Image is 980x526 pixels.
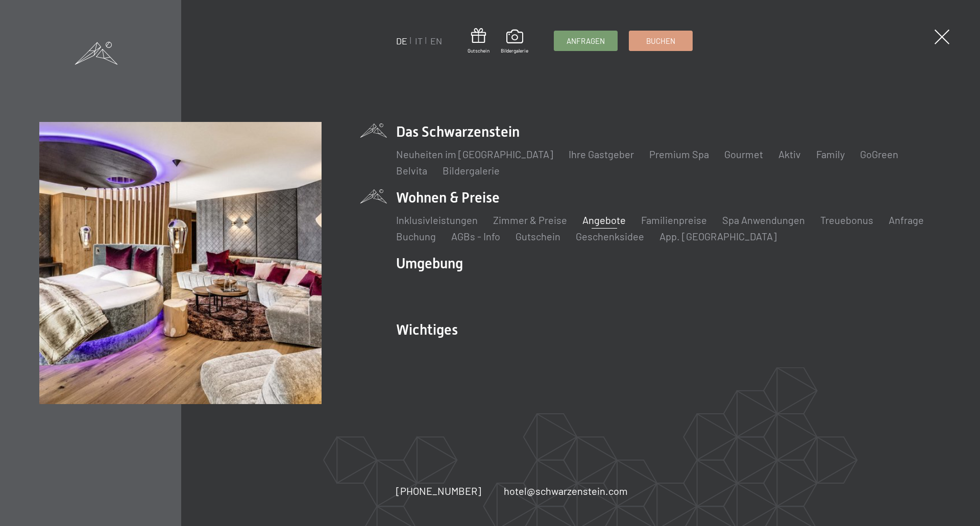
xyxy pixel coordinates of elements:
span: Anfragen [567,36,605,46]
a: Treuebonus [820,214,873,226]
a: Bildergalerie [501,30,528,54]
a: Spa Anwendungen [722,214,805,226]
a: Neuheiten im [GEOGRAPHIC_DATA] [396,148,553,160]
a: hotel@schwarzenstein.com [504,484,628,498]
a: GoGreen [860,148,898,160]
a: Geschenksidee [576,230,644,242]
a: Gutschein [516,230,560,242]
a: Inklusivleistungen [396,214,478,226]
a: Gourmet [724,148,763,160]
a: Zimmer & Preise [493,214,567,226]
a: EN [430,35,442,46]
a: Anfrage [889,214,924,226]
a: Ihre Gastgeber [569,148,634,160]
a: [PHONE_NUMBER] [396,484,481,498]
a: App. [GEOGRAPHIC_DATA] [659,230,777,242]
span: Bildergalerie [501,47,528,54]
a: Buchung [396,230,436,242]
a: Aktiv [778,148,801,160]
a: Bildergalerie [443,164,500,177]
a: Gutschein [468,28,489,54]
a: IT [415,35,423,46]
a: Buchen [629,31,692,51]
span: Gutschein [468,47,489,54]
a: Angebote [582,214,626,226]
a: Anfragen [554,31,617,51]
img: Wellnesshotel Südtirol SCHWARZENSTEIN - Wellnessurlaub in den Alpen, Wandern und Wellness [39,122,322,404]
a: AGBs - Info [451,230,500,242]
a: Premium Spa [649,148,709,160]
a: Family [816,148,845,160]
span: [PHONE_NUMBER] [396,485,481,497]
span: Buchen [646,36,675,46]
a: Familienpreise [641,214,707,226]
a: Belvita [396,164,427,177]
a: DE [396,35,407,46]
